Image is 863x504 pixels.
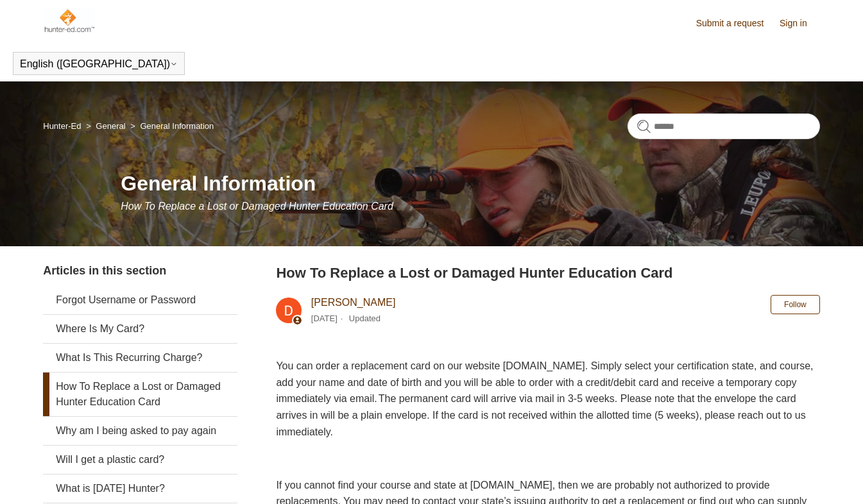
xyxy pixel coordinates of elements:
[121,201,393,212] span: How To Replace a Lost or Damaged Hunter Education Card
[128,121,214,131] li: General Information
[43,475,237,503] a: What is [DATE] Hunter?
[121,168,819,199] h1: General Information
[43,121,81,131] a: Hunter-Ed
[140,121,214,131] a: General Information
[311,314,338,323] time: 03/04/2024, 10:49
[43,446,237,474] a: Will I get a plastic card?
[780,461,854,494] div: Chat Support
[771,295,820,314] button: Follow Article
[276,262,819,283] h2: How To Replace a Lost or Damaged Hunter Education Card
[83,121,128,131] li: General
[43,315,237,343] a: Where Is My Card?
[43,264,166,277] span: Articles in this section
[349,314,380,323] li: Updated
[43,373,237,416] a: How To Replace a Lost or Damaged Hunter Education Card
[43,344,237,372] a: What Is This Recurring Charge?
[43,286,237,314] a: Forgot Username or Password
[311,297,396,308] a: [PERSON_NAME]
[96,121,125,131] a: General
[276,360,813,437] span: You can order a replacement card on our website [DOMAIN_NAME]. Simply select your certification s...
[780,17,820,30] a: Sign in
[43,417,237,445] a: Why am I being asked to pay again
[43,8,95,33] img: Hunter-Ed Help Center home page
[43,121,83,131] li: Hunter-Ed
[628,113,820,139] input: Search
[20,58,178,70] button: English ([GEOGRAPHIC_DATA])
[696,17,777,30] a: Submit a request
